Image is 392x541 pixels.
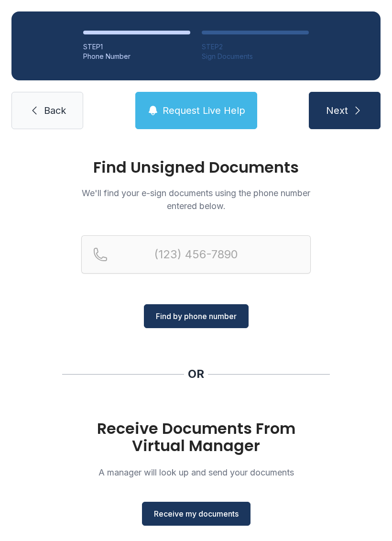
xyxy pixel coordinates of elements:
[83,42,190,52] div: STEP 1
[202,52,309,61] div: Sign Documents
[154,508,239,519] span: Receive my documents
[81,466,311,479] p: A manager will look up and send your documents
[202,42,309,52] div: STEP 2
[81,187,311,212] p: We'll find your e-sign documents using the phone number entered below.
[83,52,190,61] div: Phone Number
[326,104,348,117] span: Next
[156,310,237,322] span: Find by phone number
[81,235,311,274] input: Reservation phone number
[163,104,245,117] span: Request Live Help
[44,104,66,117] span: Back
[81,160,311,175] h1: Find Unsigned Documents
[81,420,311,454] h1: Receive Documents From Virtual Manager
[188,366,204,382] div: OR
